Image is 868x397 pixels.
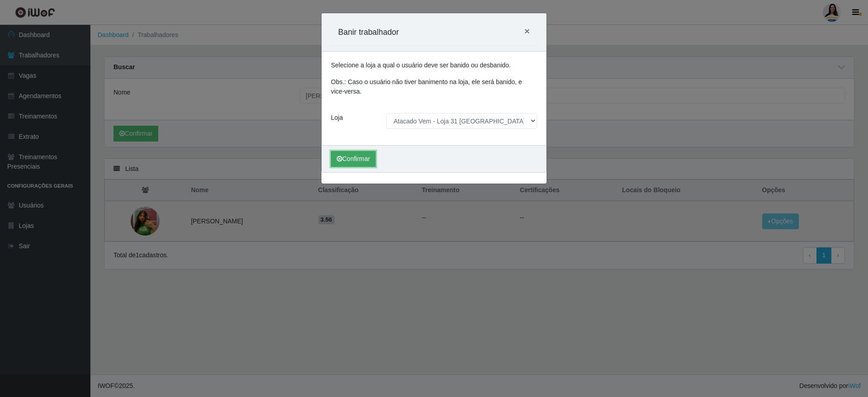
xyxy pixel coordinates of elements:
button: Confirmar [331,151,376,167]
span: × [524,26,530,36]
button: Close [517,19,537,43]
p: Obs.: Caso o usuário não tiver banimento na loja, ele será banido, e vice-versa. [331,77,537,96]
label: Loja [331,113,343,123]
h5: Banir trabalhador [338,26,399,38]
p: Selecione a loja a qual o usuário deve ser banido ou desbanido. [331,61,537,70]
